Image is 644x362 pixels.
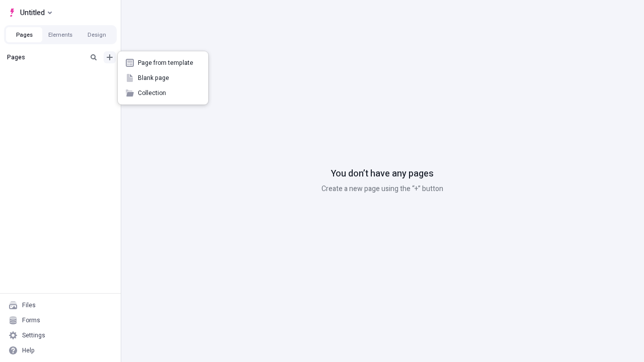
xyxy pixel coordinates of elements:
button: Select site [4,5,56,20]
div: Pages [7,53,84,61]
span: Untitled [20,7,45,19]
button: Design [78,27,115,42]
div: Add new [118,51,208,105]
div: Files [22,301,36,309]
div: Forms [22,316,40,324]
span: Blank page [138,74,200,82]
button: Add new [104,51,116,63]
span: Collection [138,89,200,97]
div: Help [22,346,35,354]
button: Pages [6,27,42,42]
p: You don’t have any pages [331,167,434,180]
p: Create a new page using the “+” button [321,184,443,195]
div: Settings [22,331,45,339]
span: Page from template [138,59,200,67]
button: Elements [42,27,78,42]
